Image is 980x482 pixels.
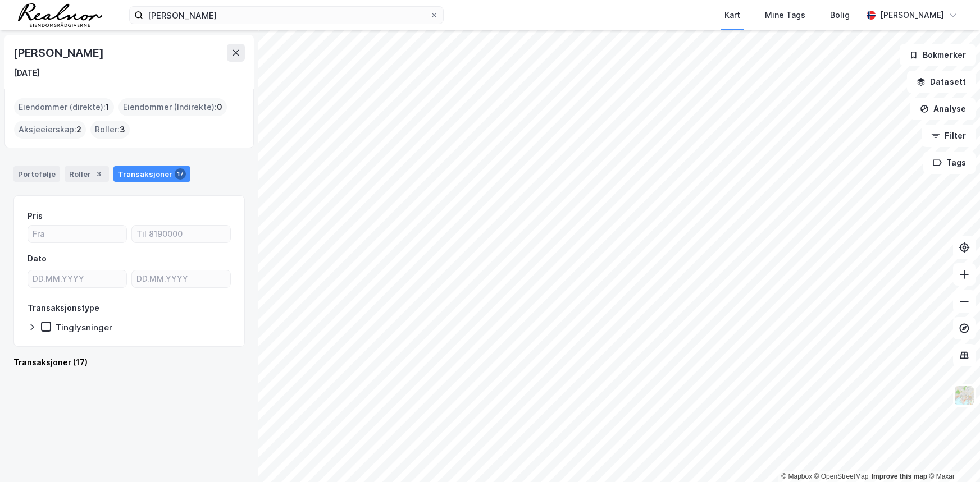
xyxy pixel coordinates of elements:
[910,98,976,120] button: Analyse
[14,98,114,116] div: Eiendommer (direkte) :
[830,8,850,22] div: Bolig
[175,168,186,180] div: 17
[765,8,805,22] div: Mine Tags
[724,8,740,22] div: Kart
[814,472,869,480] a: OpenStreetMap
[924,428,980,482] div: Kontrollprogram for chat
[14,121,86,139] div: Aksjeeierskap :
[13,44,106,62] div: [PERSON_NAME]
[18,3,102,27] img: realnor-logo.934646d98de889bb5806.png
[872,472,927,480] a: Improve this map
[143,7,430,24] input: Søk på adresse, matrikkel, gårdeiere, leietakere eller personer
[781,472,812,480] a: Mapbox
[113,166,190,182] div: Transaksjoner
[120,123,125,136] span: 3
[132,270,230,287] input: DD.MM.YYYY
[28,226,126,242] input: Fra
[56,322,112,333] div: Tinglysninger
[90,121,130,139] div: Roller :
[217,100,222,114] span: 0
[13,166,60,182] div: Portefølje
[923,152,976,174] button: Tags
[954,385,975,406] img: Z
[76,123,81,136] span: 2
[28,270,126,287] input: DD.MM.YYYY
[28,301,99,315] div: Transaksjonstype
[118,98,227,116] div: Eiendommer (Indirekte) :
[900,44,976,66] button: Bokmerker
[13,356,245,369] div: Transaksjoner (17)
[907,71,976,93] button: Datasett
[93,168,104,180] div: 3
[922,125,976,147] button: Filter
[65,166,109,182] div: Roller
[132,226,230,242] input: Til 8190000
[28,252,47,265] div: Dato
[28,209,43,223] div: Pris
[13,66,40,80] div: [DATE]
[924,428,980,482] iframe: Chat Widget
[106,100,110,114] span: 1
[880,8,944,22] div: [PERSON_NAME]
